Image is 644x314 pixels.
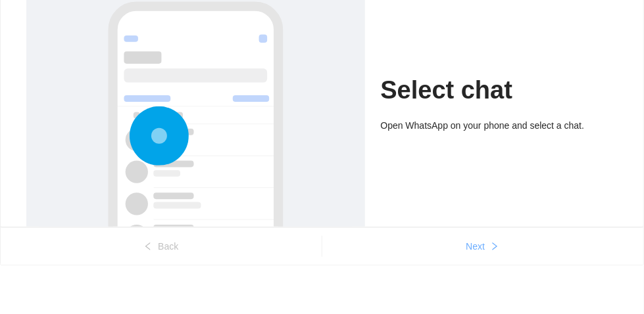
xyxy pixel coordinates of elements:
h1: Select chat [381,75,618,106]
span: right [490,242,499,252]
span: Next [466,239,485,254]
button: Nextright [322,236,644,257]
div: Open WhatsApp on your phone and select a chat. [381,118,618,133]
button: leftBack [1,236,322,257]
